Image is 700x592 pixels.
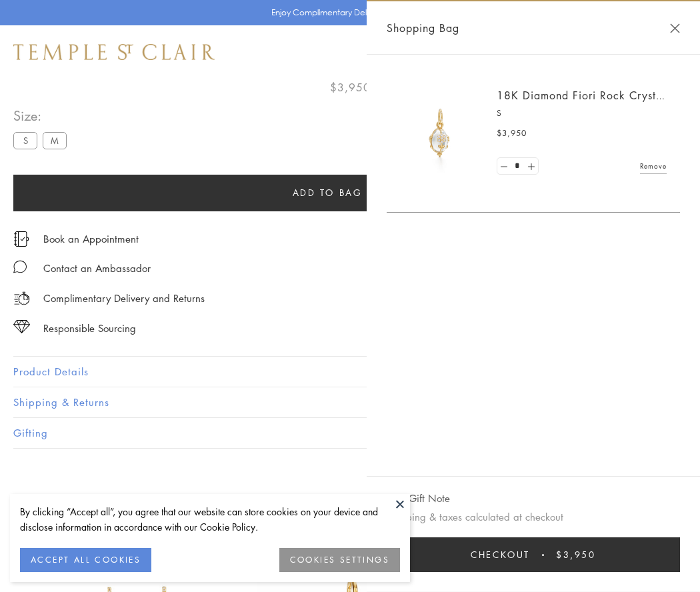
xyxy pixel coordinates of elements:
[43,260,151,277] div: Contact an Ambassador
[13,260,27,273] img: MessageIcon-01_2.svg
[43,290,205,307] p: Complimentary Delivery and Returns
[43,320,136,337] div: Responsible Sourcing
[13,44,215,60] img: Temple St. Clair
[13,387,687,417] button: Shipping & Returns
[20,548,151,572] button: ACCEPT ALL COOKIES
[13,320,30,333] img: icon_sourcing.svg
[556,547,596,562] span: $3,950
[20,504,400,535] div: By clicking “Accept all”, you agree that our website can store cookies on your device and disclos...
[640,159,667,173] a: Remove
[524,158,537,175] a: Set quantity to 2
[293,185,363,200] span: Add to bag
[13,357,687,387] button: Product Details
[13,105,72,127] span: Size:
[43,231,139,246] a: Book an Appointment
[13,418,687,448] button: Gifting
[43,132,67,149] label: M
[13,231,29,247] img: icon_appointment.svg
[387,509,680,525] p: Shipping & taxes calculated at checkout
[387,490,450,507] button: Add Gift Note
[279,548,400,572] button: COOKIES SETTINGS
[400,93,480,173] img: P51889-E11FIORI
[497,158,511,175] a: Set quantity to 0
[13,175,641,211] button: Add to bag
[387,19,459,37] span: Shopping Bag
[13,290,30,307] img: icon_delivery.svg
[271,6,423,19] p: Enjoy Complimentary Delivery & Returns
[387,537,680,572] button: Checkout $3,950
[330,79,371,96] span: $3,950
[471,547,530,562] span: Checkout
[13,132,37,149] label: S
[497,127,527,140] span: $3,950
[670,23,680,33] button: Close Shopping Bag
[497,107,667,120] p: S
